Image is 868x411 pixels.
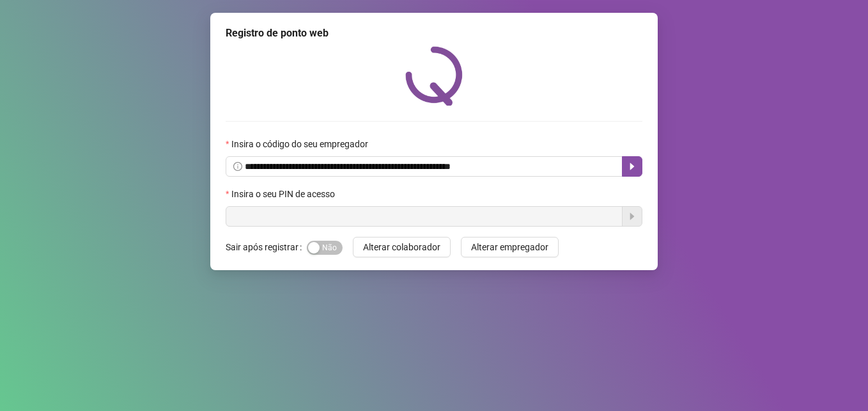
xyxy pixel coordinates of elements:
[471,240,548,254] span: Alterar empregador
[233,162,242,171] span: info-circle
[363,240,440,254] span: Alterar colaborador
[461,237,559,257] button: Alterar empregador
[353,237,451,257] button: Alterar colaborador
[226,137,376,151] label: Insira o código do seu empregador
[226,187,343,201] label: Insira o seu PIN de acesso
[226,26,642,41] div: Registro de ponto web
[405,46,463,106] img: QRPoint
[226,237,307,257] label: Sair após registrar
[627,161,637,172] span: caret-right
